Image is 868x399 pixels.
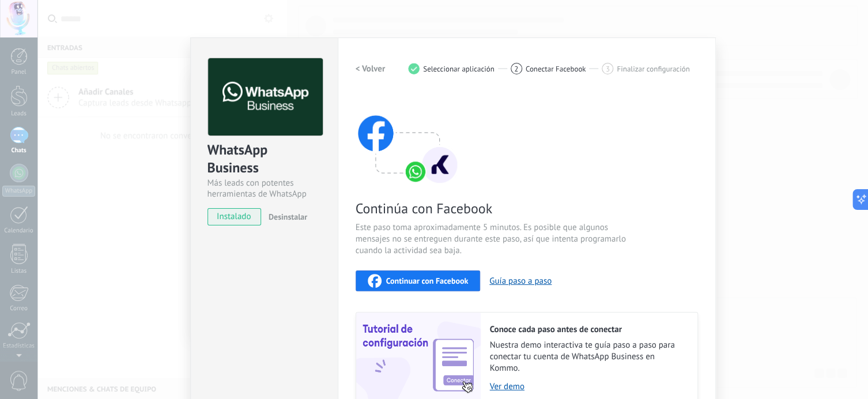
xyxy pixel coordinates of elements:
[356,199,630,217] span: Continúa con Facebook
[386,277,469,285] span: Continuar con Facebook
[208,58,323,136] img: logo_main.png
[207,141,321,178] div: WhatsApp Business
[264,208,307,225] button: Desinstalar
[490,324,686,335] h2: Conoce cada paso antes de conectar
[526,65,586,73] span: Conectar Facebook
[617,65,689,73] span: Finalizar configuración
[489,276,552,287] button: Guía paso a paso
[207,178,321,199] div: Más leads con potentes herramientas de WhatsApp
[356,58,386,79] button: < Volver
[356,93,459,185] img: connect with facebook
[356,63,386,74] h2: < Volver
[269,212,307,222] span: Desinstalar
[208,208,261,225] span: instalado
[356,222,630,257] span: Este paso toma aproximadamente 5 minutos. Es posible que algunos mensajes no se entreguen durante...
[423,65,495,73] span: Seleccionar aplicación
[490,340,686,374] span: Nuestra demo interactiva te guía paso a paso para conectar tu cuenta de WhatsApp Business en Kommo.
[606,64,610,74] span: 3
[514,64,518,74] span: 2
[490,381,686,392] a: Ver demo
[356,270,481,291] button: Continuar con Facebook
